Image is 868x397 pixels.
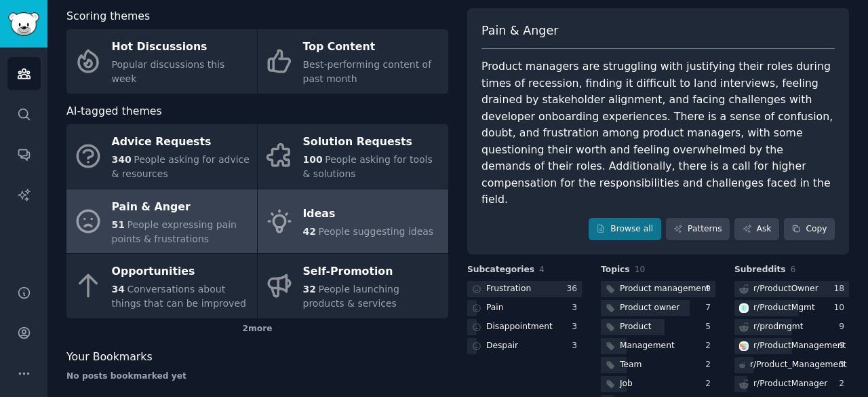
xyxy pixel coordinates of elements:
[635,265,646,274] span: 10
[739,341,749,351] img: ProductManagement
[739,303,749,313] img: ProductMgmt
[791,265,796,274] span: 6
[467,338,582,355] a: Despair3
[66,29,257,94] a: Hot DiscussionsPopular discussions this week
[734,300,849,317] a: ProductMgmtr/ProductMgmt10
[601,300,715,317] a: Product owner7
[566,283,582,295] div: 36
[839,378,849,390] div: 2
[601,264,630,276] span: Topics
[705,378,715,390] div: 2
[303,204,434,225] div: Ideas
[112,196,250,218] div: Pain & Anger
[303,284,316,295] span: 32
[753,283,818,295] div: r/ ProductOwner
[66,189,257,254] a: Pain & Anger51People expressing pain points & frustrations
[601,357,715,374] a: Team2
[734,218,779,241] a: Ask
[303,154,323,165] span: 100
[112,154,132,165] span: 340
[467,264,534,276] span: Subcategories
[112,37,250,58] div: Hot Discussions
[839,321,849,333] div: 9
[467,281,582,298] a: Frustration36
[258,254,448,318] a: Self-Promotion32People launching products & services
[303,37,441,58] div: Top Content
[66,371,448,383] div: No posts bookmarked yet
[750,359,847,371] div: r/ Product_Management
[303,59,432,84] span: Best-performing content of past month
[601,319,715,336] a: Product5
[753,302,815,314] div: r/ ProductMgmt
[303,226,316,237] span: 42
[66,318,448,340] div: 2 more
[303,261,441,283] div: Self-Promotion
[112,132,250,153] div: Advice Requests
[620,302,679,314] div: Product owner
[620,321,652,333] div: Product
[8,12,39,36] img: GummySearch logo
[572,321,582,333] div: 3
[734,281,849,298] a: r/ProductOwner18
[112,154,250,179] span: People asking for advice & resources
[601,376,715,393] a: Job2
[839,340,849,352] div: 9
[705,359,715,371] div: 2
[705,283,715,295] div: 9
[601,281,715,298] a: Product management9
[66,349,153,366] span: Your Bookmarks
[486,340,518,352] div: Despair
[620,340,675,352] div: Management
[486,283,531,295] div: Frustration
[734,264,786,276] span: Subreddits
[112,219,125,230] span: 51
[620,359,642,371] div: Team
[705,302,715,314] div: 7
[318,226,433,237] span: People suggesting ideas
[833,283,849,295] div: 18
[467,300,582,317] a: Pain3
[486,321,553,333] div: Disappointment
[66,103,162,120] span: AI-tagged themes
[753,321,803,333] div: r/ prodmgmt
[734,357,849,374] a: r/Product_Management3
[303,284,399,309] span: People launching products & services
[734,376,849,393] a: r/ProductManager2
[258,124,448,189] a: Solution Requests100People asking for tools & solutions
[112,219,237,244] span: People expressing pain points & frustrations
[467,319,582,336] a: Disappointment3
[112,261,250,283] div: Opportunities
[620,378,633,390] div: Job
[303,154,433,179] span: People asking for tools & solutions
[258,29,448,94] a: Top ContentBest-performing content of past month
[572,340,582,352] div: 3
[303,132,441,153] div: Solution Requests
[833,302,849,314] div: 10
[572,302,582,314] div: 3
[112,59,225,84] span: Popular discussions this week
[589,218,661,241] a: Browse all
[66,254,257,318] a: Opportunities34Conversations about things that can be improved
[481,22,558,39] span: Pain & Anger
[481,58,835,208] div: Product managers are struggling with justifying their roles during times of recession, finding it...
[258,189,448,254] a: Ideas42People suggesting ideas
[784,218,835,241] button: Copy
[734,319,849,336] a: r/prodmgmt9
[112,284,125,295] span: 34
[839,359,849,371] div: 3
[539,265,545,274] span: 4
[601,338,715,355] a: Management2
[112,284,246,309] span: Conversations about things that can be improved
[486,302,504,314] div: Pain
[666,218,730,241] a: Patterns
[66,124,257,189] a: Advice Requests340People asking for advice & resources
[705,321,715,333] div: 5
[753,378,827,390] div: r/ ProductManager
[66,8,150,25] span: Scoring themes
[734,338,849,355] a: ProductManagementr/ProductManagement9
[705,340,715,352] div: 2
[620,283,709,295] div: Product management
[753,340,846,352] div: r/ ProductManagement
